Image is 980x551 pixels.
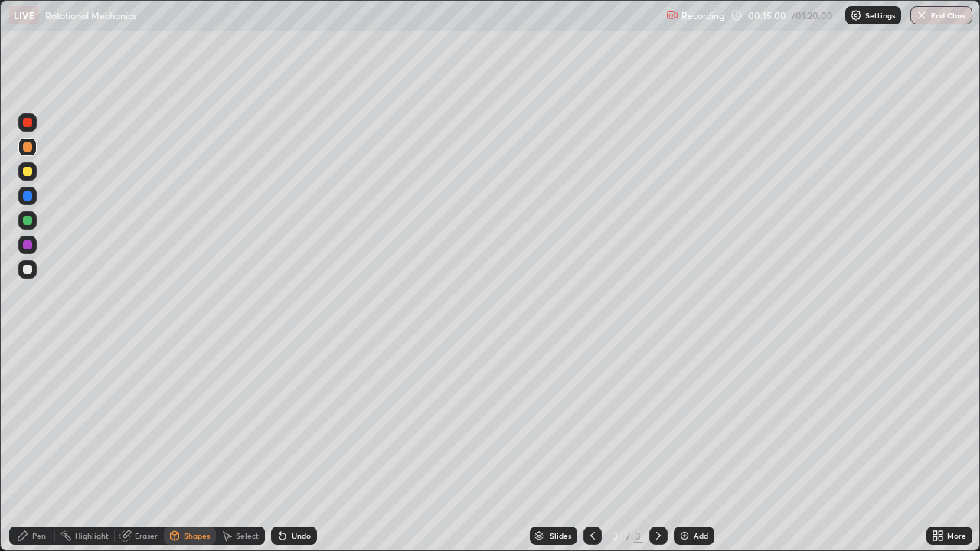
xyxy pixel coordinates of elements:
div: Highlight [75,532,109,540]
p: Settings [865,11,895,19]
div: / [626,531,631,540]
p: Recording [681,10,724,21]
button: End Class [910,6,972,24]
p: Rotational Mechanics [45,9,136,21]
div: Add [694,532,708,540]
div: Select [236,532,259,540]
img: end-class-cross [916,9,928,21]
div: Eraser [135,532,158,540]
img: recording.375f2c34.svg [666,9,678,21]
img: class-settings-icons [850,9,862,21]
div: More [947,532,966,540]
p: LIVE [14,9,34,21]
div: Slides [550,532,571,540]
div: Shapes [184,532,210,540]
img: add-slide-button [678,530,691,542]
div: 3 [634,529,643,543]
div: Undo [292,532,311,540]
div: 3 [608,531,623,540]
div: Pen [32,532,46,540]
